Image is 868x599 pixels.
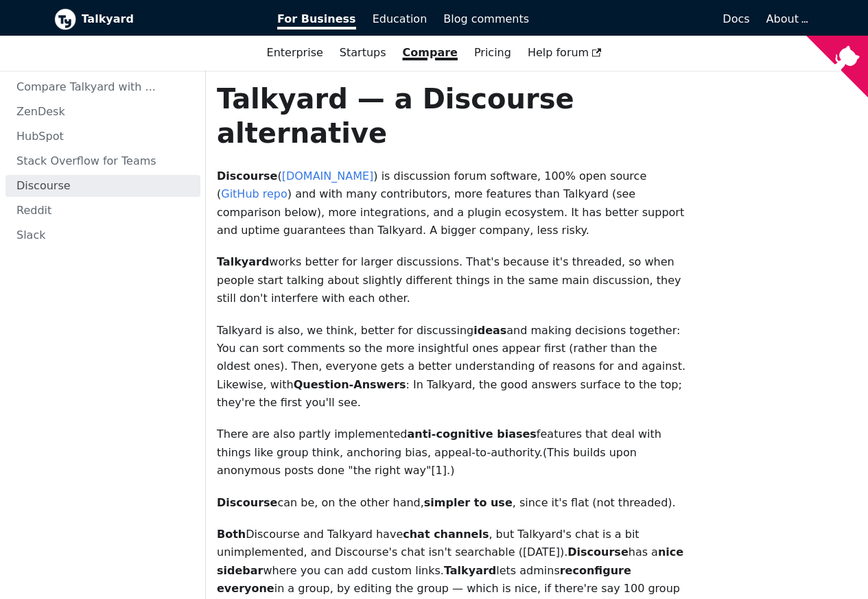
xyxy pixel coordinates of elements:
strong: Discourse [217,496,277,509]
a: Stack Overflow for Teams [5,150,200,172]
strong: simpler to use [424,496,513,509]
a: HubSpot [5,126,200,148]
a: Slack [5,224,200,246]
a: GitHub repo [221,187,288,200]
a: Talkyard logoTalkyard [54,8,259,30]
strong: Discourse [567,545,628,559]
strong: nice sidebar [217,545,683,576]
a: Help forum [519,41,610,64]
a: Blog comments [435,8,537,31]
span: Blog comments [443,12,529,25]
a: Compare Talkyard with ... [5,76,200,98]
p: works better for larger discussions. That's because it's threaded, so when people start talking a... [217,253,692,307]
a: Education [364,8,436,31]
a: [DOMAIN_NAME] [282,169,374,183]
a: For Business [269,8,364,31]
a: Compare [403,46,458,59]
p: ( ) is discussion forum software, 100% open source ( ) and with many contributors, more features ... [217,167,692,240]
span: Education [373,12,427,25]
strong: anti-cognitive biases [407,427,536,441]
b: Talkyard [82,10,259,28]
p: There are also partly implemented features that deal with things like group think, anchoring bias... [217,425,692,480]
a: Reddit [5,200,200,222]
a: About [766,12,806,25]
strong: Talkyard [444,564,496,577]
a: Enterprise [259,41,331,64]
a: Docs [537,8,758,31]
strong: reconfigure everyone [217,564,631,595]
p: Talkyard is also, we think, better for discussing and making decisions together: You can sort com... [217,322,692,412]
span: Docs [723,12,749,25]
h1: Talkyard — a Discourse alternative [217,82,692,150]
a: ZenDesk [5,101,200,123]
a: Startups [331,41,395,64]
a: Pricing [466,41,519,64]
span: Help forum [528,46,602,59]
strong: Question-Answers [294,378,406,391]
strong: Talkyard [217,255,269,268]
img: Talkyard logo [54,8,76,30]
strong: ideas [473,324,506,337]
span: For Business [277,12,356,30]
a: Discourse [5,175,200,197]
strong: Both [217,528,246,541]
p: can be, on the other hand, , since it's flat (not threaded). [217,494,692,512]
strong: chat channels [403,528,489,541]
strong: Discourse [217,169,277,183]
